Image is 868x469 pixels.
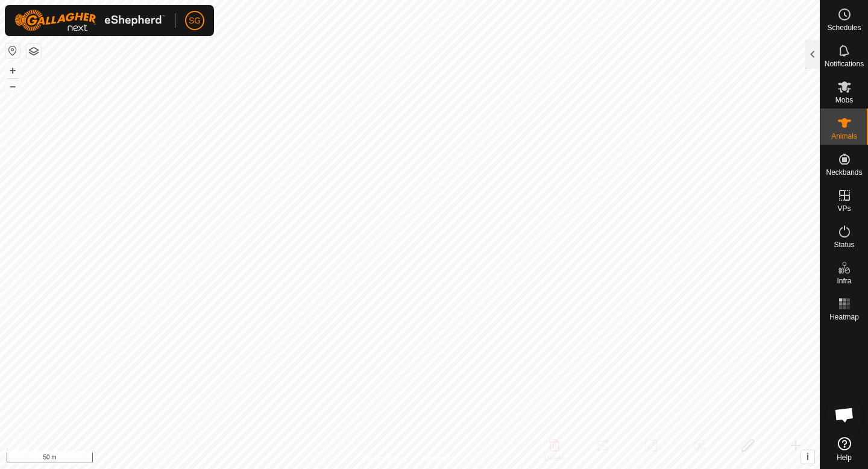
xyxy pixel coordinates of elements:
button: + [5,63,20,78]
span: Schedules [827,24,861,31]
span: Notifications [825,60,864,68]
span: Neckbands [826,169,862,176]
a: Help [820,432,868,466]
span: i [807,452,809,462]
img: Gallagher Logo [14,10,165,31]
span: Status [834,241,854,248]
span: Mobs [835,96,853,104]
button: – [5,79,20,93]
span: Help [837,454,852,461]
span: VPs [837,205,851,212]
div: Open chat [826,397,863,433]
span: Animals [831,133,857,140]
button: i [801,450,814,464]
span: SG [189,14,201,27]
a: Privacy Policy [362,453,407,464]
button: Map Layers [27,44,41,58]
a: Contact Us [422,453,458,464]
span: Infra [837,277,851,285]
button: Reset Map [5,43,20,58]
span: Heatmap [829,313,859,321]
